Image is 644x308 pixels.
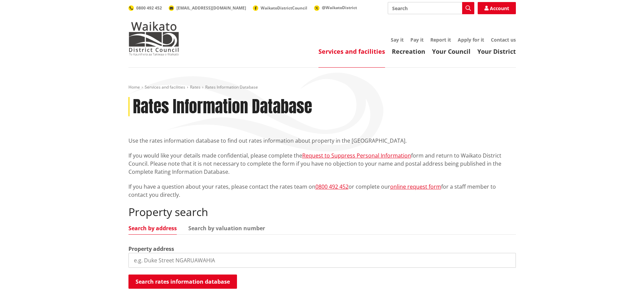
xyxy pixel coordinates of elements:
a: Contact us [491,37,516,43]
p: If you have a question about your rates, please contact the rates team on or complete our for a s... [128,183,516,199]
p: If you would like your details made confidential, please complete the form and return to Waikato ... [128,151,516,176]
nav: breadcrumb [128,85,516,90]
img: Waikato District Council - Te Kaunihera aa Takiwaa o Waikato [128,22,179,55]
a: Search by valuation number [188,226,265,231]
a: Request to Suppress Personal Information [302,152,411,159]
a: Say it [391,37,404,43]
a: Pay it [410,37,424,43]
a: Home [128,84,140,90]
label: Property address [128,245,174,253]
input: Search input [388,2,474,14]
button: Search rates information database [128,275,237,289]
a: Services and facilities [318,47,385,55]
input: e.g. Duke Street NGARUAWAHIA [128,253,516,268]
p: Use the rates information database to find out rates information about property in the [GEOGRAPHI... [128,137,516,145]
a: 0800 492 452 [315,183,349,190]
a: [EMAIL_ADDRESS][DOMAIN_NAME] [169,5,246,11]
a: Search by address [128,226,177,231]
span: Rates Information Database [205,84,258,90]
a: Rates [190,84,200,90]
a: Recreation [392,47,425,55]
a: @WaikatoDistrict [314,5,357,10]
span: @WaikatoDistrict [322,5,357,10]
a: Services and facilities [145,84,185,90]
a: Apply for it [458,37,484,43]
a: WaikatoDistrictCouncil [253,5,307,11]
a: Account [478,2,516,14]
span: WaikatoDistrictCouncil [261,5,307,11]
a: online request form [390,183,441,190]
h2: Property search [128,206,516,218]
a: Your District [477,47,516,55]
a: Your Council [432,47,471,55]
span: 0800 492 452 [136,5,162,11]
a: 0800 492 452 [128,5,162,11]
a: Report it [430,37,451,43]
h1: Rates Information Database [133,97,312,117]
span: [EMAIL_ADDRESS][DOMAIN_NAME] [176,5,246,11]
